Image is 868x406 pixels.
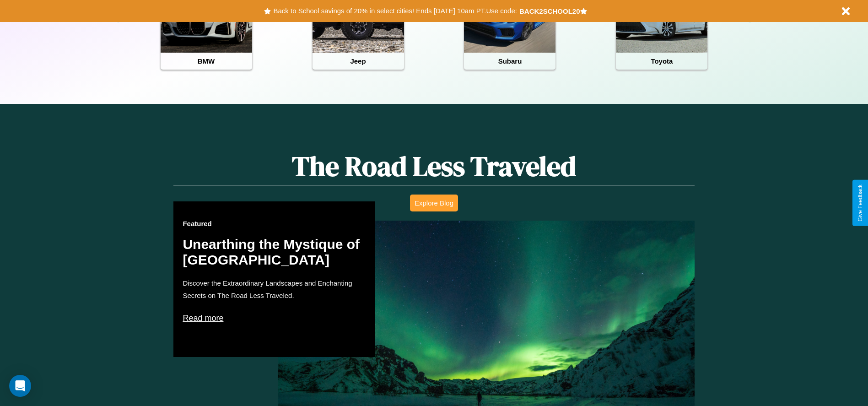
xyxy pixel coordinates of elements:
div: Open Intercom Messenger [9,375,31,397]
h4: Subaru [464,53,555,70]
b: BACK2SCHOOL20 [519,7,580,15]
h2: Unearthing the Mystique of [GEOGRAPHIC_DATA] [183,237,366,268]
button: Back to School savings of 20% in select cities! Ends [DATE] 10am PT.Use code: [271,5,519,17]
h4: Toyota [616,53,707,70]
h4: BMW [161,53,252,70]
button: Explore Blog [410,195,458,211]
h1: The Road Less Traveled [173,147,694,185]
h3: Featured [183,220,366,227]
div: Give Feedback [857,184,863,222]
p: Discover the Extraordinary Landscapes and Enchanting Secrets on The Road Less Traveled. [183,277,366,302]
h4: Jeep [313,53,404,70]
p: Read more [183,311,366,325]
